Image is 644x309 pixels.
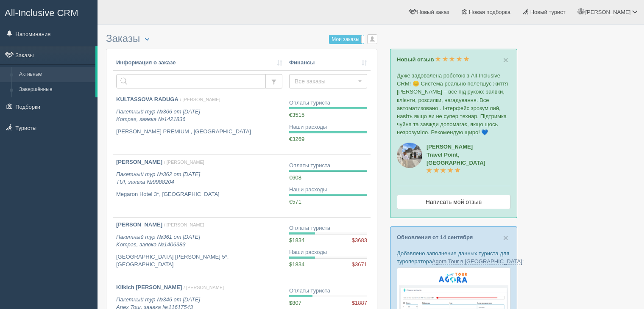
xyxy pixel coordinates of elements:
[427,143,485,174] a: [PERSON_NAME]Travel Point, [GEOGRAPHIC_DATA]
[289,162,367,170] div: Оплаты туриста
[289,248,367,257] div: Наши расходы
[0,0,97,24] a: All-Inclusive CRM
[116,159,162,165] b: [PERSON_NAME]
[352,237,367,245] span: $3683
[113,92,286,154] a: KULTASSOVA RADUGA / [PERSON_NAME] Пакетный тур №366 от [DATE]Kompas, заявка №1421836 [PERSON_NAME...
[289,59,367,67] a: Финансы
[289,123,367,131] div: Наши расходы
[164,160,204,165] span: / [PERSON_NAME]
[397,195,510,209] a: Написать мой отзыв
[113,155,286,217] a: [PERSON_NAME] / [PERSON_NAME] Пакетный тур №362 от [DATE]TUI, заявка №9988204 Megaron Hotel 3*, [...
[5,8,78,18] span: All-Inclusive CRM
[116,128,282,136] p: [PERSON_NAME] PREMIUM , [GEOGRAPHIC_DATA]
[116,74,266,88] input: Поиск по номеру заказа, ФИО или паспорту туриста
[503,55,508,65] span: ×
[116,234,200,248] i: Пакетный тур №361 от [DATE] Kompas, заявка №1406383
[397,249,510,265] p: Добавлено заполнение данных туриста для туроператора :
[503,55,508,64] button: Close
[116,253,282,269] p: [GEOGRAPHIC_DATA] [PERSON_NAME] 5*, [GEOGRAPHIC_DATA]
[585,9,630,15] span: [PERSON_NAME]
[397,56,469,63] a: Новый отзыв
[503,233,508,242] button: Close
[432,258,522,265] a: Agora Tour в [GEOGRAPHIC_DATA]
[113,218,286,280] a: [PERSON_NAME] / [PERSON_NAME] Пакетный тур №361 от [DATE]Kompas, заявка №1406383 [GEOGRAPHIC_DATA...
[397,234,473,240] a: Обновления от 14 сентября
[116,221,162,228] b: [PERSON_NAME]
[289,300,301,306] span: $807
[116,171,200,185] i: Пакетный тур №362 от [DATE] TUI, заявка №9988204
[15,82,95,97] a: Завершённые
[469,9,510,15] span: Новая подборка
[530,9,566,15] span: Новый турист
[180,97,220,102] span: / [PERSON_NAME]
[116,59,282,67] a: Информация о заказе
[116,190,282,199] p: Megaron Hotel 3*, [GEOGRAPHIC_DATA]
[164,222,204,227] span: / [PERSON_NAME]
[352,261,367,269] span: $3671
[329,35,364,44] label: Мои заказы
[289,74,367,88] button: Все заказы
[289,287,367,295] div: Оплаты туриста
[289,99,367,107] div: Оплаты туриста
[289,112,304,118] span: €3515
[289,237,304,243] span: $1834
[116,96,178,102] b: KULTASSOVA RADUGA
[289,224,367,232] div: Оплаты туриста
[289,261,304,268] span: $1834
[106,33,377,44] h3: Заказы
[289,136,304,142] span: €3269
[397,72,510,136] p: Дуже задоволена роботою з All-Inclusive CRM! 😊 Система реально полегшує життя [PERSON_NAME] – все...
[295,77,356,86] span: Все заказы
[15,67,95,82] a: Активные
[289,174,301,181] span: €608
[289,199,301,205] span: €571
[352,299,367,307] span: $1887
[184,285,224,290] span: / [PERSON_NAME]
[116,108,200,123] i: Пакетный тур №366 от [DATE] Kompas, заявка №1421836
[503,233,508,243] span: ×
[116,284,182,290] b: Klikich [PERSON_NAME]
[417,9,449,15] span: Новый заказ
[289,186,367,194] div: Наши расходы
